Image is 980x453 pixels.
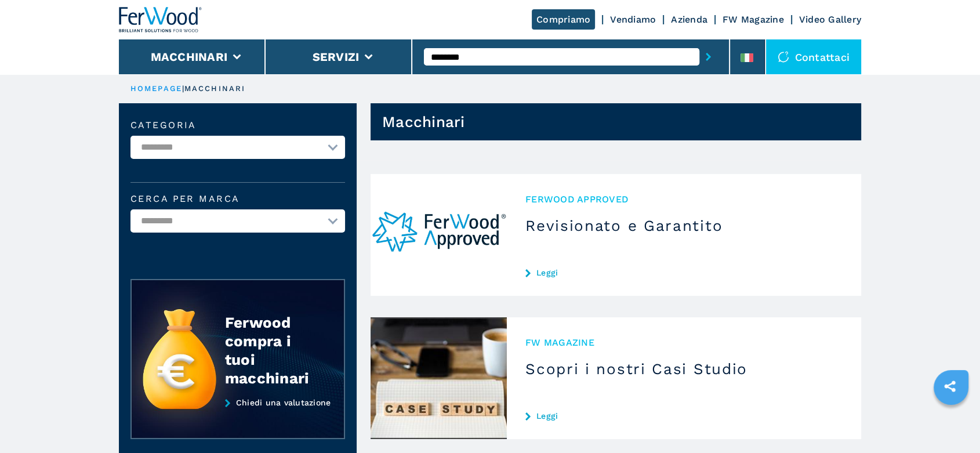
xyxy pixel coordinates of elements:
[525,268,843,277] a: Leggi
[151,50,228,64] button: Macchinari
[312,50,359,64] button: Servizi
[610,14,656,25] a: Vendiamo
[371,174,507,296] img: Revisionato e Garantito
[799,14,861,25] a: Video Gallery
[525,216,843,235] h3: Revisionato e Garantito
[671,14,707,25] a: Azienda
[525,336,843,349] span: FW MAGAZINE
[931,401,971,444] iframe: Chat
[119,7,202,32] img: Ferwood
[130,121,345,130] label: Categoria
[525,360,843,378] h3: Scopri i nostri Casi Studio
[225,313,321,387] div: Ferwood compra i tuoi macchinari
[382,113,465,131] h1: Macchinari
[935,372,964,401] a: sharethis
[130,194,345,204] label: Cerca per marca
[525,193,843,206] span: Ferwood Approved
[184,84,245,94] p: macchinari
[532,9,595,30] a: Compriamo
[130,398,345,440] a: Chiedi una valutazione
[182,84,184,93] span: |
[766,39,862,74] div: Contattaci
[130,84,182,93] a: HOMEPAGE
[778,51,789,63] img: Contattaci
[723,14,784,25] a: FW Magazine
[371,317,507,439] img: Scopri i nostri Casi Studio
[699,44,717,70] button: submit-button
[525,411,843,421] a: Leggi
